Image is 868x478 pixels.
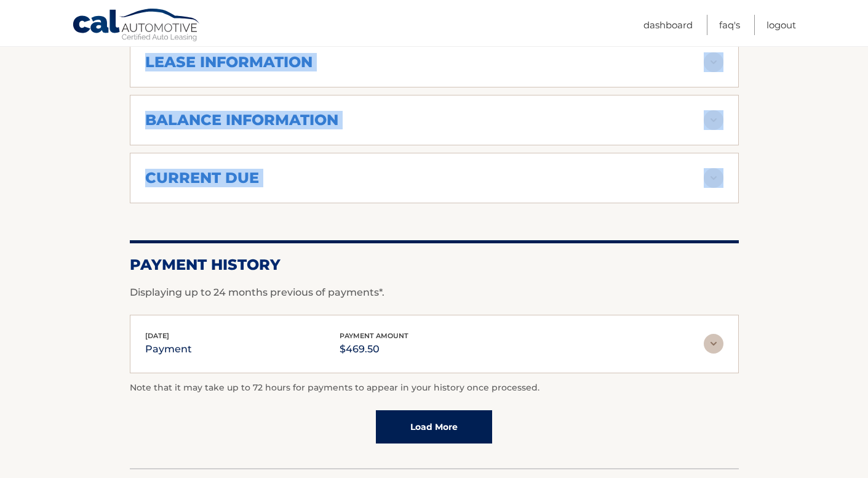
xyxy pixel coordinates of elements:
img: accordion-rest.svg [704,110,723,130]
img: accordion-rest.svg [704,168,723,188]
p: Displaying up to 24 months previous of payments*. [130,285,739,300]
a: Dashboard [643,15,693,35]
h2: Payment History [130,256,739,274]
img: accordion-rest.svg [704,334,723,354]
h2: balance information [145,111,338,129]
p: Note that it may take up to 72 hours for payments to appear in your history once processed. [130,381,739,395]
h2: lease information [145,53,313,71]
p: $469.50 [340,341,408,358]
a: Logout [766,15,796,35]
a: FAQ's [719,15,740,35]
a: Load More [376,410,492,444]
img: accordion-rest.svg [704,52,723,72]
a: Cal Automotive [72,8,201,44]
h2: current due [145,169,259,187]
span: [DATE] [145,331,169,340]
span: payment amount [340,331,408,340]
p: payment [145,341,192,358]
